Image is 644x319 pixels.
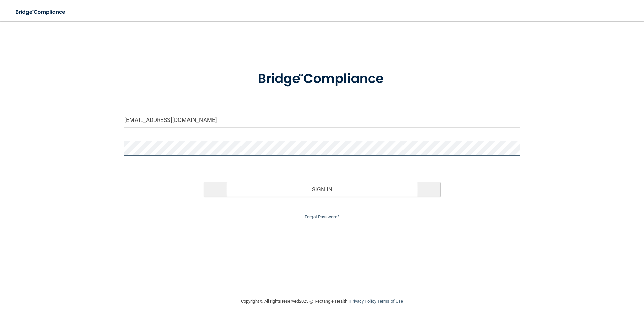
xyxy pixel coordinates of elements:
[10,5,72,19] img: bridge_compliance_login_screen.278c3ca4.svg
[244,62,400,96] img: bridge_compliance_login_screen.278c3ca4.svg
[528,271,636,298] iframe: Drift Widget Chat Controller
[200,291,444,312] div: Copyright © All rights reserved 2025 @ Rectangle Health | |
[124,112,520,128] input: Email
[204,182,441,197] button: Sign In
[377,299,403,304] a: Terms of Use
[305,214,339,219] a: Forgot Password?
[350,299,376,304] a: Privacy Policy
